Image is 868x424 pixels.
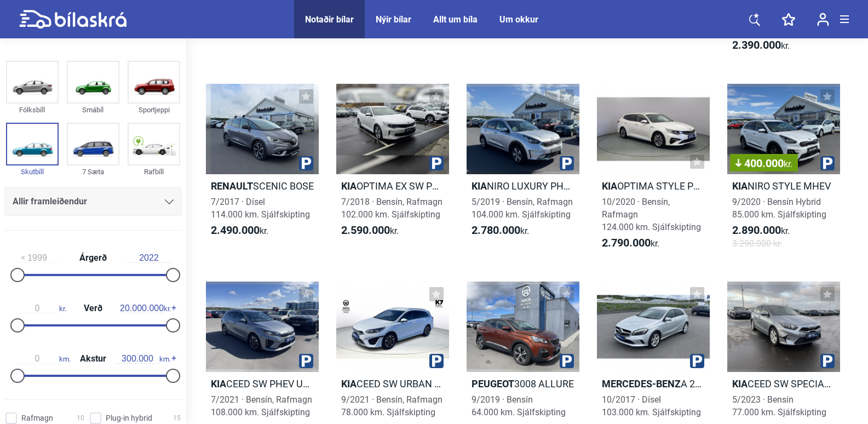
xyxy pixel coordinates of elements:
span: kr. [15,303,66,313]
b: Kia [732,378,748,389]
a: KiaNIRO LUXURY PHEV5/2019 · Bensín, Rafmagn104.000 km. Sjálfskipting2.780.000kr. [467,84,579,260]
span: 10/2020 · Bensín, Rafmagn 124.000 km. Sjálfskipting [602,197,701,232]
span: km. [116,354,171,364]
h2: SCENIC BOSE [206,180,319,192]
h2: NIRO STYLE MHEV [727,180,840,192]
span: Allir framleiðendur [13,194,87,209]
a: Nýir bílar [376,14,411,25]
b: 2.390.000 [732,38,781,51]
b: 2.590.000 [341,224,390,237]
span: 5/2023 · Bensín 77.000 km. Sjálfskipting [732,394,826,417]
b: Kia [341,378,357,389]
h2: A 220 D 4MATIC [597,377,710,390]
img: parking.png [299,156,313,170]
span: kr. [211,224,268,237]
span: 10 [77,412,84,424]
b: Renault [211,180,253,192]
h2: 3008 ALLURE [467,377,579,390]
span: kr. [341,224,399,237]
div: Rafbíll [128,165,180,178]
img: parking.png [560,156,574,170]
span: kr. [732,224,790,237]
span: kr. [732,39,790,52]
img: parking.png [690,354,704,368]
span: 15 [173,412,181,424]
h2: OPTIMA EX SW PHEV [336,180,449,192]
span: Verð [81,304,105,313]
h2: CEED SW URBAN PHEV [336,377,449,390]
span: Akstur [77,354,109,363]
div: Skutbíll [6,165,59,178]
a: Um okkur [499,14,538,25]
img: parking.png [820,354,835,368]
b: 2.780.000 [472,224,520,237]
b: Kia [732,180,748,192]
b: 2.790.000 [602,236,651,249]
span: 7/2021 · Bensín, Rafmagn 108.000 km. Sjálfskipting [211,394,312,417]
b: 2.890.000 [732,224,781,237]
h2: CEED SW PHEV URBAN [206,377,319,390]
div: Fólksbíll [6,104,59,116]
img: user-login.svg [817,13,829,26]
img: parking.png [820,156,835,170]
b: Kia [602,180,617,192]
b: Kia [472,180,487,192]
b: Kia [211,378,226,389]
span: 9/2019 · Bensín 64.000 km. Sjálfskipting [472,394,566,417]
span: Rafmagn [21,412,53,424]
span: Plug-in hybrid [106,412,152,424]
a: 400.000kr.KiaNIRO STYLE MHEV9/2020 · Bensín Hybrid85.000 km. Sjálfskipting2.890.000kr.3.290.000 kr. [727,84,840,260]
span: 10/2017 · Dísel 103.000 km. Sjálfskipting [602,394,701,417]
b: Peugeot [472,378,514,389]
span: kr. [602,237,659,250]
h2: NIRO LUXURY PHEV [467,180,579,192]
img: parking.png [560,354,574,368]
a: Allt um bíla [433,14,478,25]
span: 5/2019 · Bensín, Rafmagn 104.000 km. Sjálfskipting [472,197,573,220]
span: kr. [472,224,529,237]
span: Árgerð [77,254,110,262]
span: 3.290.000 kr. [732,237,782,250]
b: Mercedes-Benz [602,378,681,389]
span: 7/2018 · Bensín, Rafmagn 102.000 km. Sjálfskipting [341,197,442,220]
h2: OPTIMA STYLE PHEV [597,180,710,192]
span: 400.000 [735,158,792,169]
span: kr. [784,159,792,169]
a: KiaOPTIMA STYLE PHEV10/2020 · Bensín, Rafmagn124.000 km. Sjálfskipting2.790.000kr. [597,84,710,260]
div: 7 Sæta [67,165,119,178]
span: 9/2021 · Bensín, Rafmagn 78.000 km. Sjálfskipting [341,394,442,417]
img: parking.png [429,354,444,368]
span: 9/2020 · Bensín Hybrid 85.000 km. Sjálfskipting [732,197,826,220]
h2: CEED SW SPECIAL EDITION [727,377,840,390]
div: Smábíl [67,104,119,116]
span: 7/2017 · Dísel 114.000 km. Sjálfskipting [211,197,310,220]
a: KiaOPTIMA EX SW PHEV7/2018 · Bensín, Rafmagn102.000 km. Sjálfskipting2.590.000kr. [336,84,449,260]
b: 2.490.000 [211,224,260,237]
span: km. [15,354,71,364]
a: RenaultSCENIC BOSE7/2017 · Dísel114.000 km. Sjálfskipting2.490.000kr. [206,84,319,260]
a: Notaðir bílar [305,14,354,25]
b: Kia [341,180,357,192]
img: parking.png [429,156,444,170]
span: kr. [120,303,171,313]
div: Sportjeppi [128,104,180,116]
img: parking.png [299,354,313,368]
